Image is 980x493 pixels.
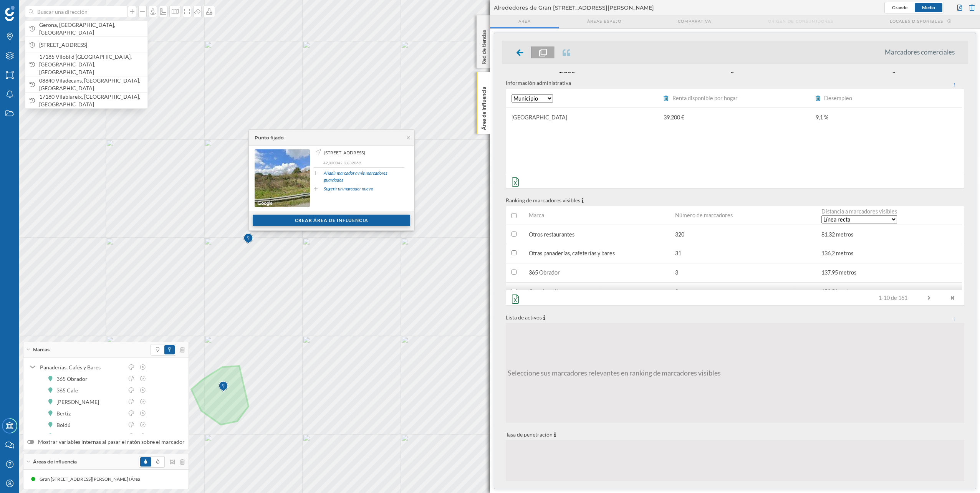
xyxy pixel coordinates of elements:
div: Bertiz [56,409,74,417]
div: 365 Cafe [56,386,82,394]
span: 136,2 metros [821,250,853,256]
div: 365 Obrador [56,375,91,383]
span: 08840 Viladecans, [GEOGRAPHIC_DATA], [GEOGRAPHIC_DATA] [39,77,144,92]
span: 17180 Vilablareix, [GEOGRAPHIC_DATA], [GEOGRAPHIC_DATA] [39,93,144,108]
div: Panaderías, Cafés y Bares [40,363,124,371]
span: Area [518,18,531,24]
span: 17185 Vilobí d'[GEOGRAPHIC_DATA], [GEOGRAPHIC_DATA], [GEOGRAPHIC_DATA] [39,53,144,76]
span: Soporte [15,5,43,12]
span: 39.200 € [664,114,684,121]
span: 31 [675,250,681,256]
div: Seleccione sus marcadores relevantes en ranking de marcadores visibles [506,323,964,423]
span: Casa Ametller [529,288,563,295]
div: [PERSON_NAME] [56,398,103,406]
p: 42,030042, 2,832069 [323,160,404,165]
span: Marcas [33,346,50,353]
p: Tasa de penetración [506,430,964,438]
span: 81,32 metros [821,231,853,238]
span: Alrededores de Gran [STREET_ADDRESS][PERSON_NAME] [494,4,654,12]
a: Sugerir un marcador nuevo [324,185,373,192]
li: Marcadores comerciales [885,48,962,56]
span: 153,51 metros [821,288,856,295]
span: Renta disponible por hogar [672,94,738,102]
img: Marker [219,379,228,394]
span: [STREET_ADDRESS] [39,41,144,49]
img: streetview [255,149,310,207]
a: Añadir marcador a mis marcadores guardados [324,170,404,184]
span: Comparativa [678,18,711,24]
span: Desempleo [824,94,852,102]
label: Mostrar variables internas al pasar el ratón sobre el marcador [27,438,185,446]
div: Gran [STREET_ADDRESS][PERSON_NAME] (Área dibujada) [40,475,164,483]
span: Grande [892,5,907,10]
span: Medio [922,5,935,10]
span: Gerona, [GEOGRAPHIC_DATA], [GEOGRAPHIC_DATA] [39,21,144,36]
span: [GEOGRAPHIC_DATA] [512,114,567,121]
span: Áreas espejo [587,18,621,24]
div: Bracafé [56,432,79,440]
span: 137,95 metros [821,269,856,276]
span: Marca [529,212,544,219]
span: 365 Obrador [529,269,560,276]
span: 9,1 % [816,114,828,121]
p: Red de tiendas [480,27,488,65]
span: Otros restaurantes [529,231,574,238]
span: Origen de consumidores [768,18,833,24]
span: 3 [675,288,678,295]
span: 320 [675,231,684,238]
span: 3 [675,269,678,276]
img: Geoblink Logo [5,6,15,21]
img: Marker [243,231,253,246]
div: Punto fijado [255,134,284,141]
div: Boldú [56,421,74,429]
span: Locales disponibles [890,18,943,24]
span: Otras panaderías, cafeterías y bares [529,250,615,256]
span: Distancia a marcadores visibles [821,208,897,215]
span: [STREET_ADDRESS] [324,149,365,156]
p: Lista de activos [506,313,964,321]
p: Información administrativa [506,79,964,87]
div: 1-10 de 161 [869,294,917,302]
p: Ranking de marcadores visibles [506,196,964,204]
span: Áreas de influencia [33,458,77,465]
span: Número de marcadores [675,212,733,219]
p: Área de influencia [480,84,488,130]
